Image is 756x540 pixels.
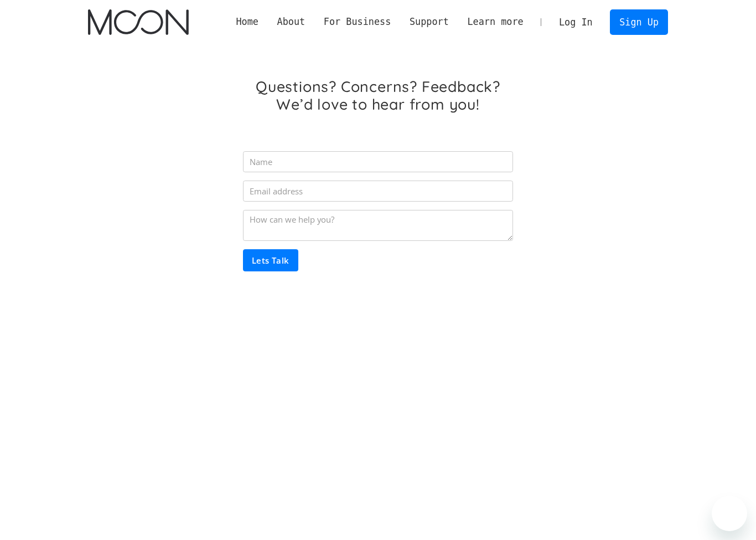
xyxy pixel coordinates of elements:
[458,15,533,29] div: Learn more
[410,15,449,29] div: Support
[324,15,391,29] div: For Business
[277,15,305,29] div: About
[610,9,667,34] a: Sign Up
[400,15,458,29] div: Support
[227,15,268,29] a: Home
[88,9,188,35] a: home
[314,15,400,29] div: For Business
[243,249,298,271] input: Lets Talk
[550,10,602,34] a: Log In
[467,15,523,29] div: Learn more
[88,9,188,35] img: Moon Logo
[712,496,747,531] iframe: Button to launch messaging window
[243,181,513,202] input: Email address
[243,151,513,172] input: Name
[268,15,314,29] div: About
[243,78,513,113] h1: Questions? Concerns? Feedback? We’d love to hear from you!
[243,143,513,271] form: Email Form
